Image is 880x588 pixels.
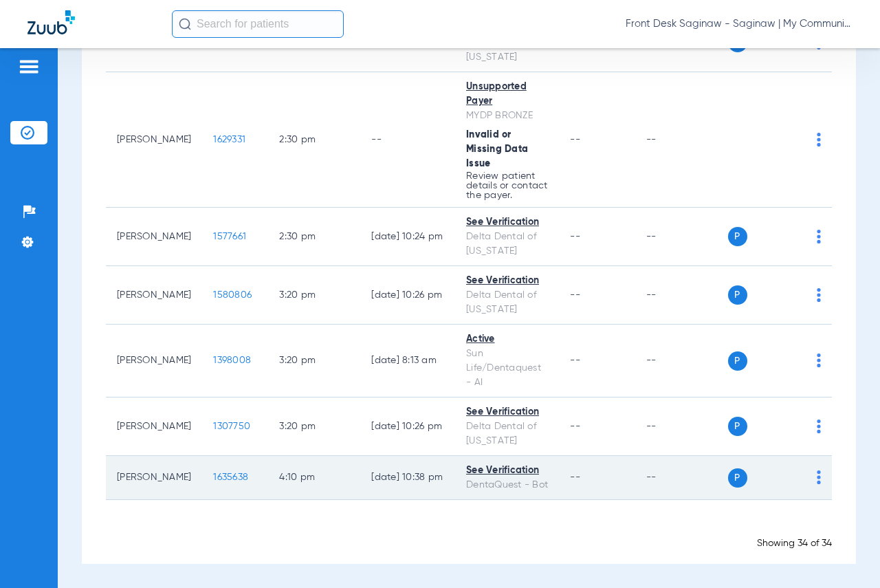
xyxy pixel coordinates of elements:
img: group-dot-blue.svg [817,288,821,302]
input: Search for patients [172,10,344,38]
div: Delta Dental of [US_STATE] [466,36,548,65]
span: 1629331 [213,135,245,144]
span: -- [570,232,580,241]
span: -- [570,422,580,431]
td: -- [360,72,455,208]
span: Invalid or Missing Data Issue [466,130,528,168]
span: P [728,227,747,246]
td: 3:20 PM [268,266,360,325]
span: -- [570,290,580,300]
td: 2:30 PM [268,208,360,266]
td: -- [635,456,728,500]
td: -- [635,208,728,266]
div: Delta Dental of [US_STATE] [466,230,548,259]
td: [DATE] 10:26 PM [360,398,455,456]
span: 1398008 [213,356,251,365]
span: 1635638 [213,472,248,482]
img: group-dot-blue.svg [817,353,821,367]
span: P [728,351,747,371]
iframe: Chat Widget [811,522,880,588]
td: -- [635,325,728,398]
span: Showing 34 of 34 [757,538,832,548]
div: MYDP BRONZE [466,109,548,123]
td: [PERSON_NAME] [106,456,202,500]
span: -- [570,135,580,144]
td: 3:20 PM [268,325,360,398]
td: [DATE] 10:38 PM [360,456,455,500]
div: Delta Dental of [US_STATE] [466,288,548,317]
span: P [728,468,747,488]
td: [DATE] 10:24 PM [360,208,455,266]
td: 2:30 PM [268,72,360,208]
td: [PERSON_NAME] [106,325,202,398]
img: group-dot-blue.svg [817,230,821,243]
div: See Verification [466,405,548,420]
img: hamburger-icon [18,58,40,75]
img: Zuub Logo [27,10,75,34]
span: 1580806 [213,290,252,300]
td: [DATE] 8:13 AM [360,325,455,398]
td: [PERSON_NAME] [106,72,202,208]
span: -- [570,472,580,482]
td: 4:10 PM [268,456,360,500]
div: DentaQuest - Bot [466,478,548,492]
td: [DATE] 10:26 PM [360,266,455,325]
td: -- [635,266,728,325]
div: See Verification [466,215,548,230]
td: 3:20 PM [268,398,360,456]
img: group-dot-blue.svg [817,420,821,433]
p: Review patient details or contact the payer. [466,171,548,200]
td: -- [635,398,728,456]
span: P [728,285,747,305]
div: Delta Dental of [US_STATE] [466,420,548,448]
div: See Verification [466,464,548,478]
td: [PERSON_NAME] [106,266,202,325]
span: P [728,417,747,436]
td: -- [635,72,728,208]
span: -- [570,356,580,365]
span: 1307750 [213,422,250,431]
div: Active [466,332,548,347]
span: Front Desk Saginaw - Saginaw | My Community Dental Centers [626,17,852,31]
img: Search Icon [179,18,191,30]
td: [PERSON_NAME] [106,208,202,266]
img: group-dot-blue.svg [817,470,821,484]
div: Sun Life/Dentaquest - AI [466,347,548,390]
div: Unsupported Payer [466,80,548,109]
img: group-dot-blue.svg [817,133,821,146]
div: See Verification [466,274,548,288]
td: [PERSON_NAME] [106,398,202,456]
span: 1577661 [213,232,246,241]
